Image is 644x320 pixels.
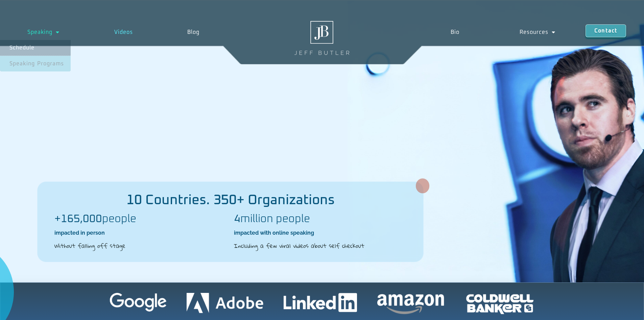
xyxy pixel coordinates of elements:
h2: Including a few viral videos about self checkout [234,241,407,250]
a: Resources [490,24,586,40]
h2: impacted with online speaking [234,229,407,237]
h2: impacted in person [54,229,227,237]
a: Bio [420,24,489,40]
a: Videos [87,24,160,40]
nav: Menu [420,24,586,40]
h2: people [54,214,227,225]
b: 4 [234,214,240,225]
span: Contact [594,28,617,34]
h2: Without falling off stage [54,241,227,250]
b: +165,000 [54,214,102,225]
a: Contact [586,24,626,37]
a: Blog [160,24,227,40]
h2: 10 Countries. 350+ Organizations [38,193,423,207]
h2: million people [234,214,407,225]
